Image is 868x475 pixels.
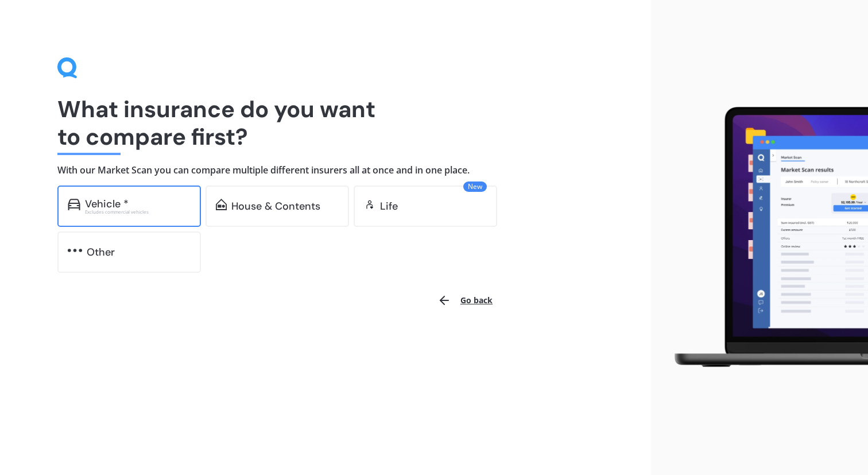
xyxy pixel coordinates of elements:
[85,210,191,214] div: Excludes commercial vehicles
[431,287,499,314] button: Go back
[463,181,487,192] span: New
[68,199,80,210] img: car.f15378c7a67c060ca3f3.svg
[660,101,868,374] img: laptop.webp
[85,198,129,210] div: Vehicle *
[231,200,320,212] div: House & Contents
[364,199,375,210] img: life.f720d6a2d7cdcd3ad642.svg
[216,199,227,210] img: home-and-contents.b802091223b8502ef2dd.svg
[57,164,594,176] h4: With our Market Scan you can compare multiple different insurers all at once and in one place.
[380,200,398,212] div: Life
[68,245,82,256] img: other.81dba5aafe580aa69f38.svg
[87,246,115,258] div: Other
[57,95,594,150] h1: What insurance do you want to compare first?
